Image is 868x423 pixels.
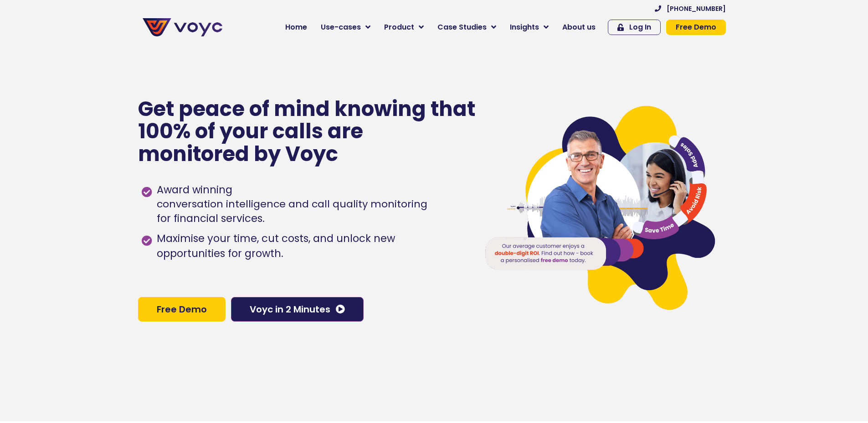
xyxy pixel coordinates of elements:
[377,18,431,36] a: Product
[676,24,716,31] span: Free Demo
[667,5,726,12] span: [PHONE_NUMBER]
[278,18,314,36] a: Home
[666,20,726,35] a: Free Demo
[384,22,414,33] span: Product
[157,305,207,314] span: Free Demo
[629,24,651,31] span: Log In
[437,22,487,33] span: Case Studies
[314,18,377,36] a: Use-cases
[143,18,222,36] img: voyc-full-logo
[555,18,602,36] a: About us
[608,20,661,35] a: Log In
[562,22,596,33] span: About us
[655,5,726,12] a: [PHONE_NUMBER]
[285,22,307,33] span: Home
[321,22,361,33] span: Use-cases
[157,198,427,211] h1: conversation intelligence and call quality monitoring
[431,18,503,36] a: Case Studies
[154,182,427,226] span: Award winning for financial services.
[138,98,477,166] p: Get peace of mind knowing that 100% of your calls are monitored by Voyc
[510,22,539,33] span: Insights
[154,231,466,262] span: Maximise your time, cut costs, and unlock new opportunities for growth.
[138,297,226,322] a: Free Demo
[503,18,555,36] a: Insights
[250,305,330,314] span: Voyc in 2 Minutes
[231,297,364,322] a: Voyc in 2 Minutes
